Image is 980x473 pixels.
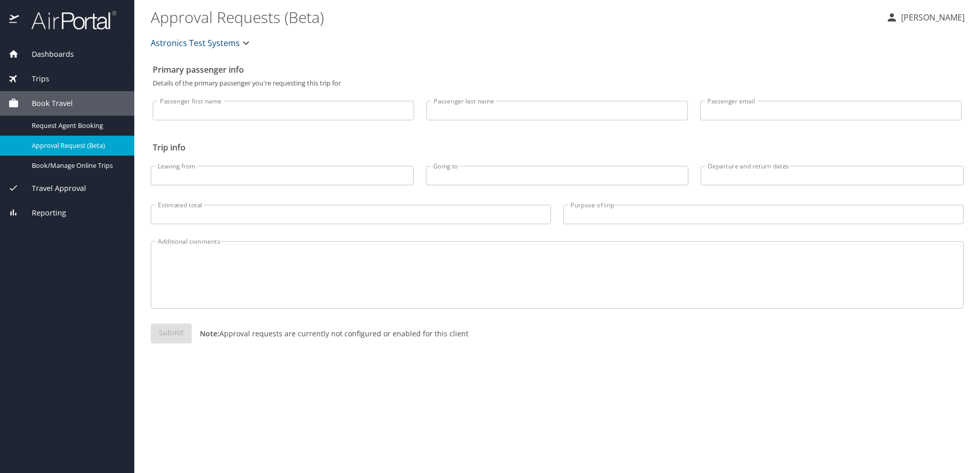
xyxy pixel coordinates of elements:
h2: Primary passenger info [153,61,962,78]
p: Approval requests are currently not configured or enabled for this client [192,328,468,339]
p: [PERSON_NAME] [898,11,965,24]
span: Book Travel [19,98,73,109]
span: Trips [19,73,49,84]
span: Astronics Test Systems [151,36,240,50]
span: Travel Approval [19,183,86,194]
img: icon-airportal.png [9,10,20,30]
strong: Note: [200,329,219,338]
p: Details of the primary passenger you're requesting this trip for [153,80,962,87]
span: Approval Request (Beta) [32,141,122,150]
button: [PERSON_NAME] [882,8,969,27]
span: Book/Manage Online Trips [32,161,122,170]
h1: Approval Requests (Beta) [151,1,877,33]
span: Dashboards [19,49,74,60]
img: airportal-logo.png [20,10,116,30]
button: Astronics Test Systems [147,33,256,53]
span: Request Agent Booking [32,121,122,131]
span: Reporting [19,207,66,219]
h2: Trip info [153,139,962,156]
